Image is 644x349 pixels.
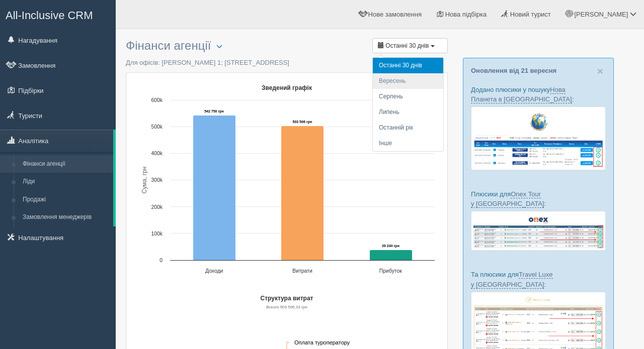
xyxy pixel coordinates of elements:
tspan: 39 244 грн [382,244,399,248]
text: 400k [151,151,163,156]
a: Продажі [18,191,113,209]
p: Додано плюсики у пошуку : [471,85,606,104]
li: Інше [373,136,443,151]
span: Останні 30 днів [385,42,429,49]
p: Та плюсики для : [471,270,606,289]
text: 100k [151,231,163,237]
li: Вересень [373,73,443,89]
li: Останній рік [373,120,443,136]
span: [PERSON_NAME] [574,11,628,18]
a: Ліди [18,173,113,191]
text: Прибуток [379,268,402,274]
text: 500k [151,124,163,130]
p: Плюсики для : [471,189,606,208]
a: Оновлення від 21 вересня [471,67,556,74]
a: Замовлення менеджерів [18,208,113,226]
span: All-Inclusive CRM [6,9,93,22]
a: Travel Luxe у [GEOGRAPHIC_DATA] [471,271,553,288]
text: Структура витрат [261,295,313,302]
text: 0 [159,258,163,263]
text: 600k [151,97,163,103]
a: Фінанси агенції [18,155,113,173]
text: Оплата туроператору [294,339,350,345]
button: Close [597,66,603,76]
text: Сума, грн [141,166,148,193]
span: Новий турист [510,11,551,18]
a: All-Inclusive CRM [1,1,115,28]
li: Серпень [373,89,443,104]
text: Доходи [205,268,223,274]
text: 200k [151,204,163,210]
li: Останні 30 днів [373,58,443,73]
span: Нове замовлення [368,11,422,18]
h3: Фінанси агенції [126,39,448,53]
img: onex-tour-proposal-crm-for-travel-agency.png [471,211,606,251]
button: Останні 30 днів [372,38,448,53]
text: Витрати [292,268,312,274]
tspan: 503 506 грн [293,120,312,124]
tspan: 542 750 грн [204,109,224,113]
text: Всього 503 506,33 грн [266,305,307,309]
li: Липень [373,104,443,120]
span: × [597,65,603,77]
text: Зведений графік [262,84,312,91]
span: Нова підбірка [445,11,487,18]
svg: Зведений графік [134,80,440,281]
text: 300k [151,177,163,183]
p: Для офісів: [PERSON_NAME] 1; [STREET_ADDRESS] [126,58,448,67]
img: new-planet-%D0%BF%D1%96%D0%B4%D0%B1%D1%96%D1%80%D0%BA%D0%B0-%D1%81%D1%80%D0%BC-%D0%B4%D0%BB%D1%8F... [471,106,606,170]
